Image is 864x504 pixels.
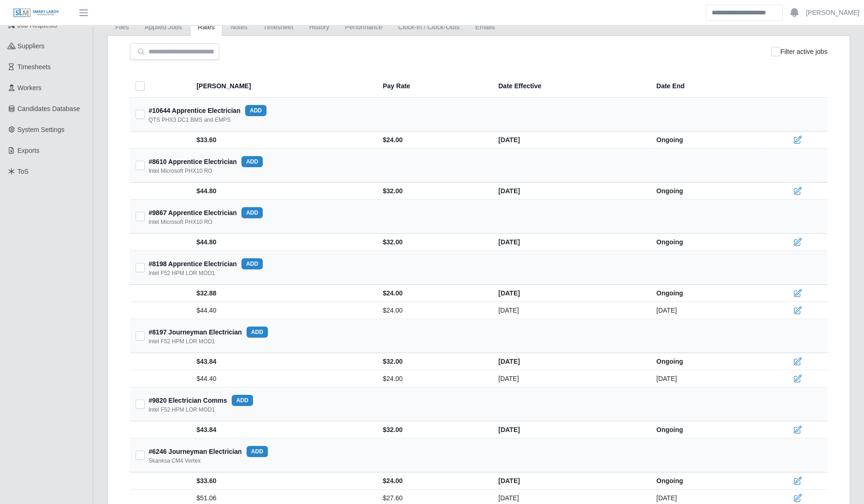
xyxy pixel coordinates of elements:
[375,421,491,439] td: $32.00
[149,269,215,277] div: Intel F52 HPM LOR MOD1
[375,370,491,387] td: $24.00
[107,18,137,36] a: Files
[390,18,467,36] a: Clock-In / Clock-Outs
[491,75,649,98] th: Date Effective
[191,183,375,200] td: $44.80
[149,207,263,218] div: #9867 Apprentice Electrician
[491,302,649,319] td: [DATE]
[149,406,215,413] div: Intel F52 HPM LOR MOD1
[149,395,253,406] div: #9820 Electrician Comms
[375,183,491,200] td: $32.00
[375,234,491,251] td: $32.00
[771,43,827,60] div: Filter active jobs
[649,472,767,490] td: Ongoing
[149,327,268,338] div: #8197 Journeyman Electrician
[18,105,80,112] span: Candidates Database
[491,472,649,490] td: [DATE]
[191,75,375,98] th: [PERSON_NAME]
[375,472,491,490] td: $24.00
[491,421,649,439] td: [DATE]
[13,8,59,18] img: SLM Logo
[806,8,859,18] a: [PERSON_NAME]
[149,218,212,226] div: Intel Microsoft PHX10 RO
[649,183,767,200] td: Ongoing
[375,302,491,319] td: $24.00
[191,302,375,319] td: $44.40
[149,338,215,345] div: Intel F52 HPM LOR MOD1
[649,75,767,98] th: Date End
[491,370,649,387] td: [DATE]
[191,234,375,251] td: $44.80
[191,353,375,370] td: $43.84
[222,18,255,36] a: Notes
[149,105,266,116] div: #10644 Apprentice Electrician
[190,18,223,36] a: Rates
[301,18,338,36] a: History
[18,84,42,92] span: Workers
[649,131,767,149] td: Ongoing
[375,75,491,98] th: Pay Rate
[18,168,29,175] span: ToS
[255,18,301,36] a: Timesheet
[149,258,263,269] div: #8198 Apprentice Electrician
[375,131,491,149] td: $24.00
[649,302,767,319] td: [DATE]
[247,327,268,338] button: add
[241,207,263,218] button: add
[18,42,45,50] span: Suppliers
[491,234,649,251] td: [DATE]
[191,472,375,490] td: $33.60
[649,370,767,387] td: [DATE]
[491,285,649,302] td: [DATE]
[149,156,263,167] div: #8610 Apprentice Electrician
[18,126,65,133] span: System Settings
[149,446,268,457] div: #6246 Journeyman Electrician
[191,370,375,387] td: $44.40
[149,167,212,175] div: Intel Microsoft PHX10 RO
[649,234,767,251] td: Ongoing
[649,421,767,439] td: Ongoing
[245,105,266,116] button: add
[491,131,649,149] td: [DATE]
[241,156,263,167] button: add
[468,18,503,36] a: Emails
[247,446,268,457] button: add
[241,258,263,269] button: add
[191,285,375,302] td: $32.88
[18,63,51,71] span: Timesheets
[232,395,253,406] button: add
[491,353,649,370] td: [DATE]
[191,421,375,439] td: $43.84
[191,131,375,149] td: $33.60
[337,18,390,36] a: Performance
[706,5,783,21] input: Search
[137,18,190,36] a: Applied Jobs
[491,183,649,200] td: [DATE]
[375,285,491,302] td: $24.00
[375,353,491,370] td: $32.00
[149,116,231,124] div: QTS PHX3 DC1 BMS and EMPS
[649,353,767,370] td: Ongoing
[149,457,201,465] div: Skanksa CM4 Vertex
[18,147,39,154] span: Exports
[649,285,767,302] td: Ongoing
